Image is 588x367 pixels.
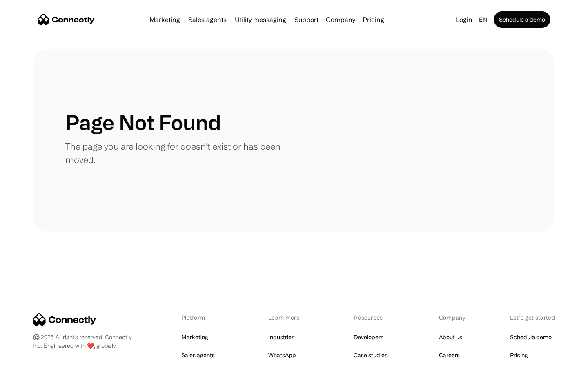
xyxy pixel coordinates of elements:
[146,16,183,23] a: Marketing
[354,349,388,361] a: Case studies
[268,349,296,361] a: WhatsApp
[452,14,476,25] a: Login
[181,332,208,343] a: Marketing
[268,313,311,322] div: Learn more
[291,16,322,23] a: Support
[232,16,290,23] a: Utility messaging
[354,332,383,343] a: Developers
[185,16,230,23] a: Sales agents
[16,353,49,364] ul: Language list
[65,110,221,135] h1: Page Not Found
[181,313,226,322] div: Platform
[354,313,396,322] div: Resources
[181,349,215,361] a: Sales agents
[510,332,552,343] a: Schedule demo
[479,14,487,25] div: en
[439,349,460,361] a: Careers
[494,11,550,28] a: Schedule a demo
[65,139,294,166] p: The page you are looking for doesn't exist or has been moved.
[510,349,528,361] a: Pricing
[510,313,555,322] div: Let’s get started
[268,332,294,343] a: Industries
[439,332,462,343] a: About us
[8,352,49,364] aside: Language selected: English
[326,14,355,25] div: Company
[359,16,388,23] a: Pricing
[439,313,468,322] div: Company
